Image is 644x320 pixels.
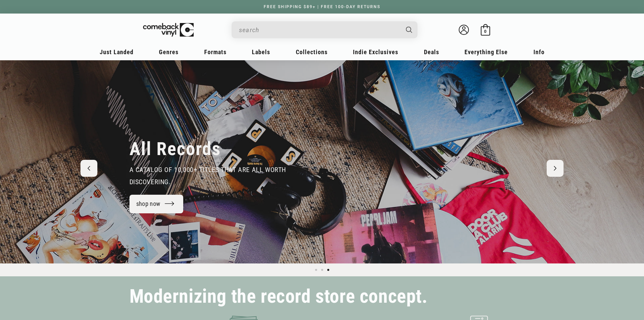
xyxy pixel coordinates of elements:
h2: Modernizing the record store concept. [129,289,428,304]
span: Genres [159,48,178,56]
button: Previous slide [80,160,97,177]
span: 0 [484,29,486,34]
div: Search [232,21,418,38]
span: Formats [204,48,226,56]
span: Info [533,48,545,56]
a: FREE SHIPPING $89+ | FREE 100-DAY RETURNS [257,4,387,9]
button: Next slide [547,160,564,177]
span: Everything Else [464,48,508,56]
button: Search [400,21,418,38]
span: Just Landed [100,48,134,56]
span: Labels [252,48,270,56]
button: Load slide 3 of 3 [325,267,331,273]
span: Deals [424,48,439,56]
button: Load slide 2 of 3 [319,267,325,273]
button: Load slide 1 of 3 [313,267,319,273]
span: a catalog of 10,000+ Titles that are all worth discovering. [129,166,286,186]
span: Indie Exclusives [353,48,398,56]
span: Collections [296,48,328,56]
h2: All Records [129,138,221,160]
input: When autocomplete results are available use up and down arrows to review and enter to select [239,23,399,37]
